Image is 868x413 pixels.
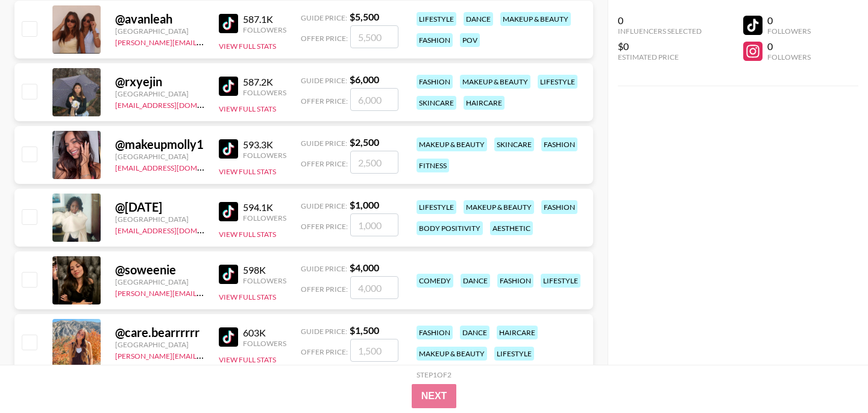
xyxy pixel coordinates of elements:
[464,12,493,26] div: dance
[767,40,811,52] div: 0
[243,151,286,160] div: Followers
[301,34,348,43] span: Offer Price:
[497,326,538,339] div: haircare
[464,200,534,214] div: makeup & beauty
[115,74,204,89] div: @ rxyejin
[618,27,702,36] div: Influencers Selected
[115,11,204,27] div: @ avanleah
[417,159,449,172] div: fitness
[115,89,204,98] div: [GEOGRAPHIC_DATA]
[115,161,236,172] a: [EMAIL_ADDRESS][DOMAIN_NAME]
[243,88,286,97] div: Followers
[350,136,379,148] strong: $ 2,500
[767,27,811,36] div: Followers
[417,96,456,110] div: skincare
[301,139,347,148] span: Guide Price:
[243,13,286,25] div: 587.1K
[460,75,530,89] div: makeup & beauty
[243,339,286,348] div: Followers
[350,74,379,85] strong: $ 6,000
[460,326,489,339] div: dance
[115,325,204,340] div: @ care.bearrrrrr
[115,349,294,361] a: [PERSON_NAME][EMAIL_ADDRESS][DOMAIN_NAME]
[219,327,238,347] img: TikTok
[219,265,238,284] img: TikTok
[243,76,286,88] div: 587.2K
[541,274,580,288] div: lifestyle
[115,98,236,110] a: [EMAIL_ADDRESS][DOMAIN_NAME]
[243,327,286,339] div: 603K
[350,151,398,174] input: 2,500
[417,33,453,47] div: fashion
[219,42,276,51] button: View Full Stats
[301,347,348,356] span: Offer Price:
[417,200,456,214] div: lifestyle
[115,200,204,215] div: @ [DATE]
[767,14,811,27] div: 0
[219,77,238,96] img: TikTok
[494,347,534,361] div: lifestyle
[219,355,276,364] button: View Full Stats
[301,76,347,85] span: Guide Price:
[350,339,398,362] input: 1,500
[497,274,533,288] div: fashion
[417,326,453,339] div: fashion
[243,264,286,276] div: 598K
[460,33,480,47] div: pov
[618,14,702,27] div: 0
[618,52,702,61] div: Estimated Price
[500,12,571,26] div: makeup & beauty
[350,88,398,111] input: 6,000
[417,137,487,151] div: makeup & beauty
[115,152,204,161] div: [GEOGRAPHIC_DATA]
[301,201,347,210] span: Guide Price:
[417,347,487,361] div: makeup & beauty
[494,137,534,151] div: skincare
[417,12,456,26] div: lifestyle
[350,213,398,236] input: 1,000
[219,14,238,33] img: TikTok
[115,340,204,349] div: [GEOGRAPHIC_DATA]
[115,224,236,235] a: [EMAIL_ADDRESS][DOMAIN_NAME]
[538,75,577,89] div: lifestyle
[219,230,276,239] button: View Full Stats
[618,40,702,52] div: $0
[115,277,204,286] div: [GEOGRAPHIC_DATA]
[417,75,453,89] div: fashion
[219,202,238,221] img: TikTok
[219,167,276,176] button: View Full Stats
[417,274,453,288] div: comedy
[219,104,276,113] button: View Full Stats
[301,327,347,336] span: Guide Price:
[243,213,286,222] div: Followers
[464,96,505,110] div: haircare
[350,262,379,273] strong: $ 4,000
[350,11,379,22] strong: $ 5,500
[490,221,533,235] div: aesthetic
[301,96,348,106] span: Offer Price:
[301,264,347,273] span: Guide Price:
[301,285,348,294] span: Offer Price:
[115,286,351,298] a: [PERSON_NAME][EMAIL_ADDRESS][PERSON_NAME][DOMAIN_NAME]
[243,139,286,151] div: 593.3K
[243,201,286,213] div: 594.1K
[219,292,276,301] button: View Full Stats
[301,222,348,231] span: Offer Price:
[243,276,286,285] div: Followers
[767,52,811,61] div: Followers
[350,276,398,299] input: 4,000
[219,139,238,159] img: TikTok
[808,353,854,399] iframe: Drift Widget Chat Controller
[417,370,451,379] div: Step 1 of 2
[541,200,577,214] div: fashion
[115,262,204,277] div: @ soweenie
[461,274,490,288] div: dance
[350,25,398,48] input: 5,500
[243,25,286,34] div: Followers
[412,384,457,408] button: Next
[115,137,204,152] div: @ makeupmolly1
[115,27,204,36] div: [GEOGRAPHIC_DATA]
[350,199,379,210] strong: $ 1,000
[417,221,483,235] div: body positivity
[541,137,577,151] div: fashion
